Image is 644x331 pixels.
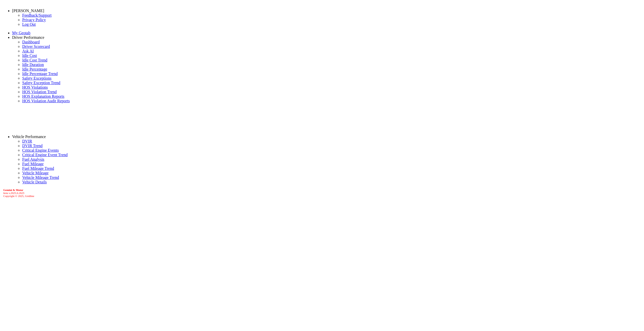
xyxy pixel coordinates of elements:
a: Critical Engine Events [22,148,59,152]
a: Dashboard [22,40,40,44]
a: Safety Exceptions [22,76,51,80]
a: Vehicle Performance [12,135,46,139]
a: Idle Percentage [22,67,47,71]
a: Idle Percentage Trend [22,72,58,76]
a: Feedback/Support [22,13,51,17]
a: Critical Engine Event Trend [22,153,68,157]
a: HOS Explanation Reports [22,94,64,98]
a: Idle Cost Trend [22,58,47,62]
a: Log Out [22,22,36,26]
a: DVIR [22,139,32,143]
a: Driver Performance [12,35,44,40]
a: Vehicle Details [22,180,47,184]
a: Privacy Policy [22,18,46,22]
a: HOS Violations [22,85,48,89]
a: Fuel Analysis [22,157,44,161]
a: Vehicle Mileage Trend [22,175,59,180]
a: DVIR Trend [22,144,42,148]
a: Fuel Mileage Trend [22,166,54,171]
a: HOS Violation Audit Reports [22,99,70,103]
a: Idle Cost [22,53,37,58]
i: beta v.2025.6.2625 [3,191,24,194]
b: Gemini & Motor [3,188,23,191]
a: Fuel Mileage [22,162,44,166]
a: Vehicle Mileage [22,171,48,175]
a: Driver Scorecard [22,44,50,49]
a: My Geotab [12,31,30,35]
a: HOS Violation Trend [22,90,57,94]
a: [PERSON_NAME] [12,9,44,13]
div: Copyright © 2025, Gridline [3,188,642,197]
a: Ask AI [22,49,34,53]
a: Safety Exception Trend [22,81,60,85]
a: Idle Duration [22,62,44,67]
